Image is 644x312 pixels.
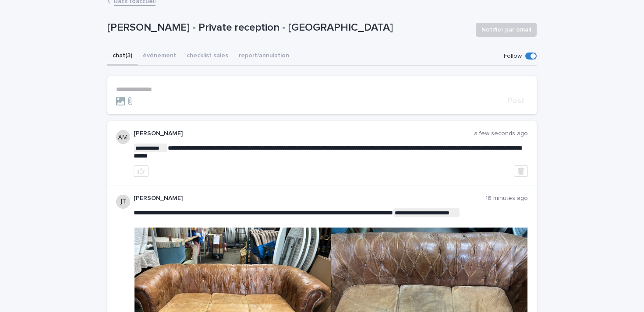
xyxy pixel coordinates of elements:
button: événement [138,47,181,66]
button: Delete post [514,165,528,177]
p: [PERSON_NAME] [134,195,485,202]
p: [PERSON_NAME] - Private reception - [GEOGRAPHIC_DATA] [107,21,469,34]
button: report/annulation [234,47,294,66]
span: Notifier par email [481,25,531,34]
p: a few seconds ago [474,130,528,137]
p: 16 minutes ago [485,195,528,202]
button: chat (3) [107,47,138,66]
p: [PERSON_NAME] [134,130,474,137]
button: Post [504,97,528,105]
button: like this post [134,165,149,177]
button: checklist sales [181,47,234,66]
p: Follow [504,53,522,60]
span: Post [508,97,524,105]
button: Notifier par email [476,23,537,37]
